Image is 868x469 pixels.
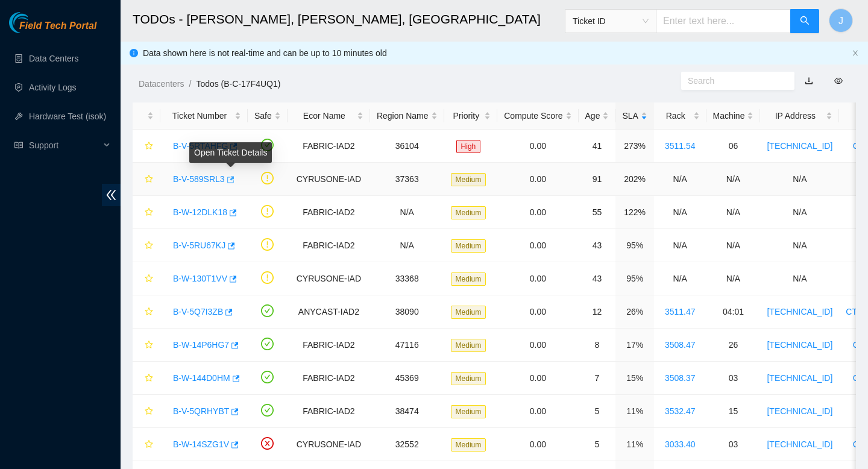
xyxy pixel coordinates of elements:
[615,362,653,395] td: 15%
[497,395,578,428] td: 0.00
[654,229,706,262] td: N/A
[834,77,843,85] span: eye
[760,229,839,262] td: N/A
[760,262,839,295] td: N/A
[261,404,274,417] span: check-circle
[173,174,225,184] a: B-V-589SRL3
[497,295,578,329] td: 0.00
[139,368,154,388] button: star
[497,130,578,163] td: 0.00
[654,262,706,295] td: N/A
[370,262,444,295] td: 33368
[288,196,370,229] td: FABRIC-IAD2
[497,329,578,362] td: 0.00
[145,175,153,184] span: star
[706,395,761,428] td: 15
[102,184,121,206] span: double-left
[451,405,486,418] span: Medium
[615,395,653,428] td: 11%
[579,262,616,295] td: 43
[139,435,154,454] button: star
[261,304,274,317] span: check-circle
[145,241,153,251] span: star
[656,9,791,33] input: Enter text here...
[579,395,616,428] td: 5
[706,362,761,395] td: 03
[9,22,96,37] a: Akamai TechnologiesField Tech Portal
[370,395,444,428] td: 38474
[615,163,653,196] td: 202%
[451,272,486,286] span: Medium
[497,262,578,295] td: 0.00
[760,163,839,196] td: N/A
[706,163,761,196] td: N/A
[173,141,228,151] a: B-V-5RTAHFG
[800,16,810,27] span: search
[579,362,616,395] td: 7
[665,340,696,350] a: 3508.47
[451,239,486,253] span: Medium
[288,130,370,163] td: FABRIC-IAD2
[852,49,859,57] button: close
[288,229,370,262] td: FABRIC-IAD2
[261,437,274,450] span: close-circle
[615,130,653,163] td: 273%
[261,271,274,284] span: exclamation-circle
[29,112,106,121] a: Hardware Test (isok)
[579,130,616,163] td: 41
[145,208,153,218] span: star
[9,12,61,33] img: Akamai Technologies
[615,428,653,461] td: 11%
[615,295,653,329] td: 26%
[139,203,154,222] button: star
[654,196,706,229] td: N/A
[790,9,819,33] button: search
[706,329,761,362] td: 26
[261,338,274,350] span: check-circle
[579,428,616,461] td: 5
[370,428,444,461] td: 32552
[139,335,154,354] button: star
[139,169,154,189] button: star
[688,74,778,87] input: Search
[261,139,274,151] span: check-circle
[288,395,370,428] td: FABRIC-IAD2
[145,440,153,450] span: star
[370,362,444,395] td: 45369
[145,341,153,350] span: star
[29,133,100,157] span: Support
[497,196,578,229] td: 0.00
[767,307,832,316] a: [TECHNICAL_ID]
[288,163,370,196] td: CYRUSONE-IAD
[14,141,23,150] span: read
[173,207,227,217] a: B-W-12DLK18
[706,428,761,461] td: 03
[579,196,616,229] td: 55
[654,163,706,196] td: N/A
[796,71,822,90] button: download
[173,241,225,250] a: B-V-5RU67KJ
[706,229,761,262] td: N/A
[139,269,154,288] button: star
[261,205,274,218] span: exclamation-circle
[767,439,832,449] a: [TECHNICAL_ID]
[370,229,444,262] td: N/A
[497,163,578,196] td: 0.00
[29,83,77,92] a: Activity Logs
[370,196,444,229] td: N/A
[579,295,616,329] td: 12
[706,295,761,329] td: 04:01
[139,236,154,255] button: star
[665,406,696,416] a: 3532.47
[451,372,486,385] span: Medium
[497,229,578,262] td: 0.00
[139,302,154,321] button: star
[145,407,153,417] span: star
[665,373,696,383] a: 3508.37
[173,307,223,316] a: B-V-5Q7I3ZB
[665,307,696,316] a: 3511.47
[451,306,486,319] span: Medium
[579,229,616,262] td: 43
[145,374,153,383] span: star
[261,371,274,383] span: check-circle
